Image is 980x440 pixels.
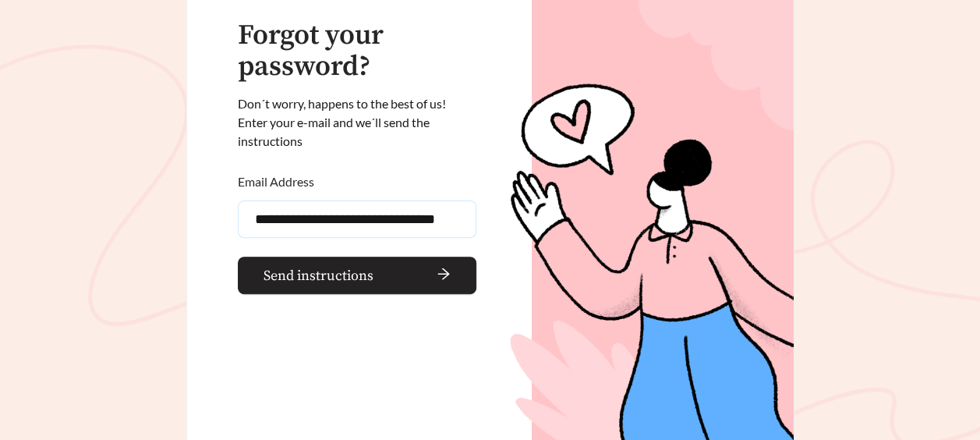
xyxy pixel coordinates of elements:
span: arrow-right [380,267,451,284]
div: Don ´ t worry, happens to the best of us! Enter your e-mail and we ´ ll send the instructions [238,94,476,151]
h3: Forgot your password? [238,20,476,82]
label: Email Address [238,163,314,200]
input: Email Address [238,200,476,238]
span: Send instructions [264,265,373,286]
button: Send instructionsarrow-right [238,257,476,294]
